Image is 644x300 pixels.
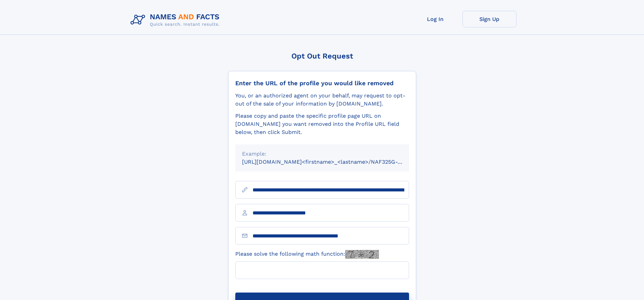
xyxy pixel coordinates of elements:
div: You, or an authorized agent on your behalf, may request to opt-out of the sale of your informatio... [235,92,409,108]
small: [URL][DOMAIN_NAME]<firstname>_<lastname>/NAF325G-xxxxxxxx [242,159,422,165]
img: Logo Names and Facts [128,11,225,29]
div: Opt Out Request [228,52,416,60]
a: Sign Up [462,11,517,27]
label: Please solve the following math function: [235,250,379,259]
div: Example: [242,150,402,158]
div: Enter the URL of the profile you would like removed [235,79,409,87]
a: Log In [408,11,462,27]
div: Please copy and paste the specific profile page URL on [DOMAIN_NAME] you want removed into the Pr... [235,112,409,136]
